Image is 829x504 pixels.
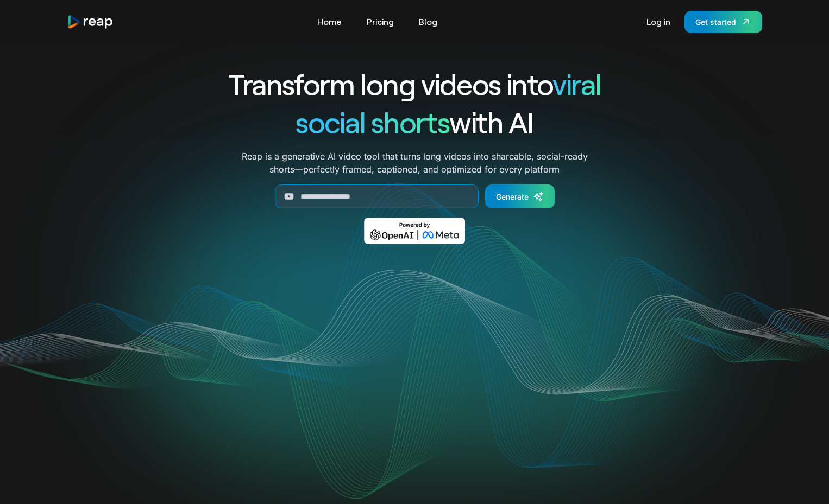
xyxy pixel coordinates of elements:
[242,150,588,176] p: Reap is a generative AI video tool that turns long videos into shareable, social-ready shorts—per...
[189,65,640,103] h1: Transform long videos into
[296,104,449,139] span: social shorts
[641,13,676,30] a: Log in
[695,16,736,28] div: Get started
[364,218,466,244] img: Powered by OpenAI & Meta
[413,13,443,30] a: Blog
[189,103,640,141] h1: with AI
[552,66,601,101] span: viral
[361,13,399,30] a: Pricing
[485,184,555,208] a: Generate
[312,13,347,30] a: Home
[496,191,529,202] div: Generate
[196,260,633,479] video: Your browser does not support the video tag.
[67,15,114,29] a: home
[189,184,640,208] form: Generate Form
[684,11,762,33] a: Get started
